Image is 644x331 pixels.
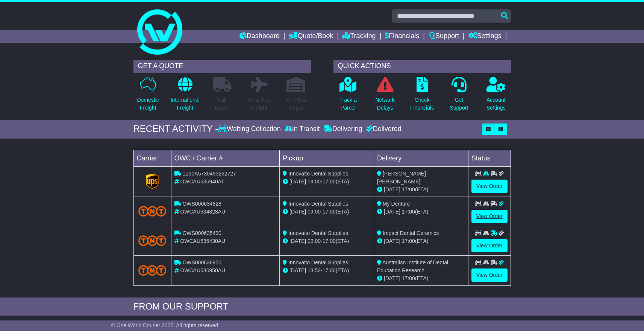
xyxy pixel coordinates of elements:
[375,96,394,112] p: Network Delays
[146,174,159,189] img: GetCarrierServiceLogo
[377,171,426,185] span: [PERSON_NAME] [PERSON_NAME]
[308,209,321,215] span: 09:00
[375,76,395,116] a: NetworkDelays
[138,206,167,216] img: TNT_Domestic.png
[402,209,415,215] span: 17:00
[288,201,348,207] span: Innovatio Dental Supplies
[288,230,348,236] span: Innovatio Dental Supplies
[283,125,322,133] div: In Transit
[385,30,419,43] a: Financials
[471,180,508,193] a: View Order
[286,96,306,112] p: Air / Sea Depot
[308,267,321,273] span: 13:52
[384,186,400,192] span: [DATE]
[283,178,371,186] div: - (ETA)
[213,96,232,112] p: Full Loads
[133,60,311,73] div: GET A QUOTE
[180,209,225,215] span: OWCAU634828AU
[410,96,434,112] p: Check Financials
[342,30,376,43] a: Tracking
[383,201,410,207] span: My Denture
[289,178,306,185] span: [DATE]
[471,239,508,252] a: View Order
[450,96,468,112] p: Get Support
[410,76,434,116] a: CheckFinancials
[429,30,459,43] a: Support
[171,96,200,112] p: International Freight
[283,237,371,245] div: - (ETA)
[111,322,220,328] span: © One World Courier 2025. All rights reserved.
[138,265,167,275] img: TNT_Domestic.png
[377,237,465,245] div: (ETA)
[323,178,336,185] span: 17:00
[133,150,171,166] td: Carrier
[289,209,306,215] span: [DATE]
[133,301,511,312] div: FROM OUR SUPPORT
[138,235,167,246] img: TNT_Domestic.png
[182,259,221,265] span: OWS000636950
[384,238,400,244] span: [DATE]
[289,267,306,273] span: [DATE]
[449,76,468,116] a: GetSupport
[339,76,357,116] a: Track aParcel
[374,150,468,166] td: Delivery
[182,171,236,177] span: 1Z30A5730493262727
[468,30,502,43] a: Settings
[377,186,465,194] div: (ETA)
[283,208,371,216] div: - (ETA)
[308,238,321,244] span: 09:00
[468,150,511,166] td: Status
[239,30,280,43] a: Dashboard
[471,210,508,223] a: View Order
[384,209,400,215] span: [DATE]
[133,124,218,134] div: RECENT ACTIVITY -
[384,275,400,281] span: [DATE]
[471,268,508,282] a: View Order
[377,208,465,216] div: (ETA)
[364,125,402,133] div: Delivered
[280,150,374,166] td: Pickup
[383,230,439,236] span: Impact Dental Ceramics
[322,125,364,133] div: Delivering
[323,267,336,273] span: 17:00
[288,259,348,265] span: Innovatio Dental Supplies
[180,178,224,185] span: OWCAU635940AT
[137,96,159,112] p: Domestic Freight
[402,238,415,244] span: 17:00
[289,238,306,244] span: [DATE]
[288,171,348,177] span: Innovatio Dental Supplies
[182,201,221,207] span: OWS000634828
[180,238,225,244] span: OWCAU635430AU
[377,259,448,273] span: Australian Institute of Dental Education Research
[180,267,225,273] span: OWCAU636950AU
[377,275,465,282] div: (ETA)
[218,125,282,133] div: Waiting Collection
[248,96,270,112] p: Air & Sea Freight
[339,96,357,112] p: Track a Parcel
[402,186,415,192] span: 17:00
[323,209,336,215] span: 17:00
[402,275,415,281] span: 17:00
[283,267,371,275] div: - (ETA)
[170,76,200,116] a: InternationalFreight
[136,76,159,116] a: DomesticFreight
[182,230,221,236] span: OWS000635430
[289,30,333,43] a: Quote/Book
[171,150,280,166] td: OWC / Carrier #
[333,60,511,73] div: QUICK ACTIONS
[486,76,506,116] a: AccountSettings
[323,238,336,244] span: 17:00
[486,96,506,112] p: Account Settings
[308,178,321,185] span: 09:00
